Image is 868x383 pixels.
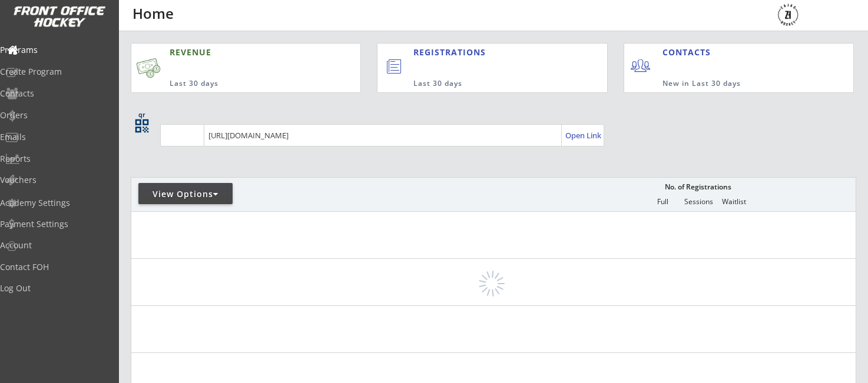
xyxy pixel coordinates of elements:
[565,127,602,144] a: Open Link
[138,188,233,200] div: View Options
[134,111,148,119] div: qr
[681,198,716,206] div: Sessions
[170,46,306,58] div: REVENUE
[645,198,680,206] div: Full
[565,131,602,141] div: Open Link
[662,46,716,58] div: CONTACTS
[133,117,151,135] button: qr_code
[662,79,799,89] div: New in Last 30 days
[661,183,734,191] div: No. of Registrations
[716,198,751,206] div: Waitlist
[413,46,554,58] div: REGISTRATIONS
[413,79,558,89] div: Last 30 days
[170,79,306,89] div: Last 30 days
